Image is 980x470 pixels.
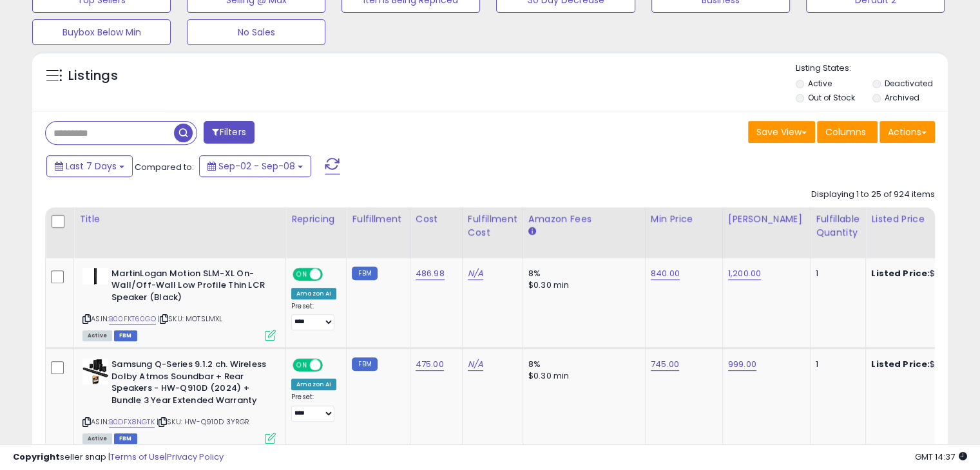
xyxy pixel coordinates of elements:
[816,212,860,240] div: Fulfillable Quantity
[13,451,60,463] strong: Copyright
[728,358,756,371] a: 999.00
[291,288,336,299] div: Amazon AI
[111,268,268,307] b: MartinLogan Motion SLM-XL On-Wall/Off-Wall Low Profile Thin LCR Speaker (Black)
[82,268,108,285] img: 218SBNauwIL._SL40_.jpg
[32,19,171,45] button: Buybox Below Min
[915,451,967,463] span: 2025-09-16 14:37 GMT
[528,212,640,226] div: Amazon Fees
[528,279,635,291] div: $0.30 min
[468,358,483,371] a: N/A
[871,267,930,279] b: Listed Price:
[651,267,680,280] a: 840.00
[321,360,341,371] span: OFF
[352,357,377,371] small: FBM
[728,212,805,226] div: [PERSON_NAME]
[871,358,930,370] b: Listed Price:
[167,451,224,463] a: Privacy Policy
[808,92,855,103] label: Out of Stock
[528,268,635,279] div: 8%
[651,358,679,371] a: 745.00
[13,451,224,464] div: seller snap | |
[468,212,517,240] div: Fulfillment Cost
[291,302,336,331] div: Preset:
[811,189,935,201] div: Displaying 1 to 25 of 924 items
[135,161,194,173] span: Compared to:
[748,121,815,143] button: Save View
[82,359,108,384] img: 31L1JxFrxIL._SL40_.jpg
[218,160,295,173] span: Sep-02 - Sep-08
[82,268,276,339] div: ASIN:
[416,212,457,226] div: Cost
[416,358,444,371] a: 475.00
[468,267,483,280] a: N/A
[291,212,341,226] div: Repricing
[204,121,254,144] button: Filters
[199,155,311,177] button: Sep-02 - Sep-08
[528,370,635,382] div: $0.30 min
[109,417,155,428] a: B0DFX8NGTK
[114,330,137,341] span: FBM
[528,359,635,370] div: 8%
[879,121,935,143] button: Actions
[817,121,878,143] button: Columns
[158,314,223,324] span: | SKU: MOTSLMXL
[46,155,133,177] button: Last 7 Days
[871,268,978,279] div: $844.95
[321,268,341,279] span: OFF
[816,268,856,279] div: 1
[68,67,118,85] h5: Listings
[111,359,268,409] b: Samsung Q-Series 9.1.2 ch. Wireless Dolby Atmos Soundbar + Rear Speakers - HW-Q910D (2024) + Bund...
[416,267,445,280] a: 486.98
[884,92,919,103] label: Archived
[66,160,117,173] span: Last 7 Days
[796,62,948,75] p: Listing States:
[825,126,866,138] span: Columns
[110,451,165,463] a: Terms of Use
[528,226,536,238] small: Amazon Fees.
[82,330,112,341] span: All listings currently available for purchase on Amazon
[352,267,377,280] small: FBM
[871,359,978,370] div: $767.76
[79,212,280,226] div: Title
[294,360,310,371] span: ON
[808,78,832,89] label: Active
[109,314,156,324] a: B00FKT60GO
[294,268,310,279] span: ON
[352,212,404,226] div: Fulfillment
[187,19,325,45] button: No Sales
[291,393,336,422] div: Preset:
[884,78,932,89] label: Deactivated
[291,379,336,390] div: Amazon AI
[157,417,250,427] span: | SKU: HW-Q910D 3YRGR
[816,359,856,370] div: 1
[728,267,761,280] a: 1,200.00
[651,212,717,226] div: Min Price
